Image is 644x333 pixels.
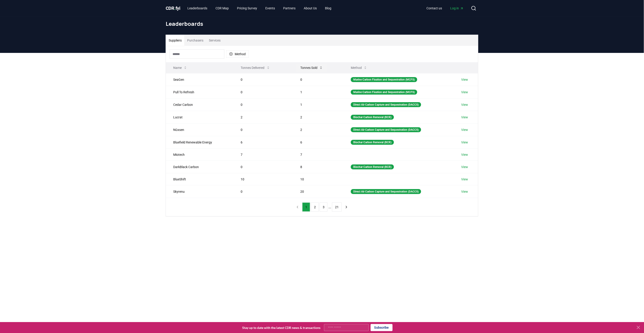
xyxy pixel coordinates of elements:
span: CDR fyi [166,5,180,11]
td: 0 [234,73,293,86]
td: 0 [234,185,293,198]
a: View [461,90,468,94]
td: Nūxsen [166,123,234,136]
a: Events [262,4,279,12]
a: View [461,127,468,132]
button: 1 [302,203,310,212]
div: Direct Air Carbon Capture and Sequestration (DACCS) [351,127,421,132]
td: DarkBlack Carbon [166,161,234,173]
button: Method [347,63,371,72]
td: 0 [234,161,293,173]
td: 10 [293,173,343,185]
td: 0 [234,98,293,111]
a: View [461,115,468,120]
a: View [461,165,468,169]
td: 7 [293,148,343,161]
a: About Us [300,4,321,12]
td: Skyrenu [166,185,234,198]
td: 0 [234,86,293,98]
a: View [461,177,468,182]
div: Biochar Carbon Removal (BCR) [351,140,394,145]
button: 3 [320,203,327,212]
button: Services [206,35,223,46]
button: Tonnes Delivered [237,63,274,72]
a: View [461,102,468,107]
h1: Leaderboards [166,20,478,27]
button: Method [226,50,249,58]
td: Pull To Refresh [166,86,234,98]
a: Contact us [423,4,446,12]
button: next page [343,203,350,212]
li: ... [328,204,331,210]
td: 2 [293,123,343,136]
a: Pricing Survey [234,4,261,12]
a: CDR.fyi [166,5,180,11]
a: CDR Map [212,4,233,12]
span: Log in [450,6,464,10]
td: BlueShift [166,173,234,185]
button: Name [170,63,191,72]
button: Purchasers [184,35,206,46]
td: 0 [293,73,343,86]
td: SeaGen [166,73,234,86]
div: Direct Air Carbon Capture and Sequestration (DACCS) [351,189,421,194]
div: Biochar Carbon Removal (BCR) [351,164,394,169]
div: Direct Air Carbon Capture and Sequestration (DACCS) [351,102,421,107]
td: 8 [293,161,343,173]
a: Blog [322,4,335,12]
button: Suppliers [166,35,184,46]
a: View [461,77,468,82]
a: Partners [280,4,299,12]
td: 6 [293,136,343,148]
button: Tonnes Sold [297,63,327,72]
a: View [461,140,468,145]
button: 21 [332,203,342,212]
td: 0 [234,123,293,136]
a: View [461,152,468,157]
nav: Main [184,4,335,12]
td: Cedar Carbon [166,98,234,111]
div: Marine Carbon Fixation and Sequestration (MCFS) [351,90,417,95]
nav: Main [423,4,467,12]
span: . [174,5,176,11]
div: Marine Carbon Fixation and Sequestration (MCFS) [351,77,417,82]
td: 2 [293,111,343,123]
a: Log in [447,4,467,12]
td: Miotech [166,148,234,161]
a: View [461,189,468,194]
td: 7 [234,148,293,161]
td: 20 [293,185,343,198]
td: 1 [293,86,343,98]
button: 2 [311,203,319,212]
td: Bluefield Renewable Energy [166,136,234,148]
div: Biochar Carbon Removal (BCR) [351,115,394,120]
td: 6 [234,136,293,148]
td: Lucrat [166,111,234,123]
td: 10 [234,173,293,185]
a: Leaderboards [184,4,211,12]
td: 1 [293,98,343,111]
td: 2 [234,111,293,123]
